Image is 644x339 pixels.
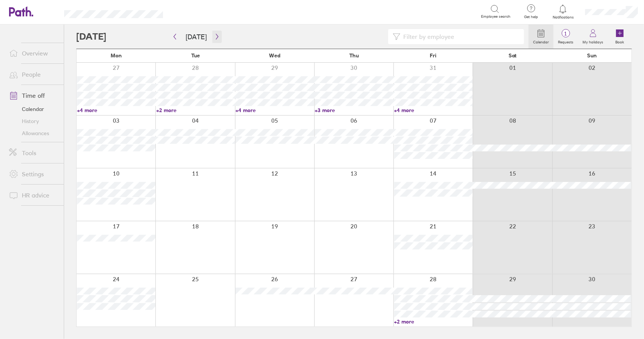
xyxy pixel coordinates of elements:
[3,46,64,61] a: Overview
[235,107,314,114] a: +4 more
[269,52,280,59] span: Wed
[3,67,64,82] a: People
[553,31,578,37] span: 1
[551,15,575,20] span: Notifications
[394,318,473,325] a: +2 more
[111,52,122,59] span: Mon
[608,25,632,49] a: Book
[180,31,213,43] button: [DATE]
[183,8,203,15] div: Search
[77,107,155,114] a: +4 more
[3,166,64,182] a: Settings
[430,52,437,59] span: Fri
[519,15,543,19] span: Get help
[529,25,553,49] a: Calendar
[611,38,629,45] label: Book
[553,38,578,45] label: Requests
[553,25,578,49] a: 1Requests
[3,115,64,127] a: History
[3,88,64,103] a: Time off
[394,107,473,114] a: +4 more
[156,107,235,114] a: +2 more
[578,38,608,45] label: My holidays
[529,38,553,45] label: Calendar
[509,52,517,59] span: Sat
[3,188,64,203] a: HR advice
[578,25,608,49] a: My holidays
[3,103,64,115] a: Calendar
[349,52,359,59] span: Thu
[3,127,64,139] a: Allowances
[481,14,510,19] span: Employee search
[551,4,575,20] a: Notifications
[3,145,64,160] a: Tools
[191,52,200,59] span: Tue
[587,52,597,59] span: Sun
[315,107,393,114] a: +3 more
[400,29,520,44] input: Filter by employee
